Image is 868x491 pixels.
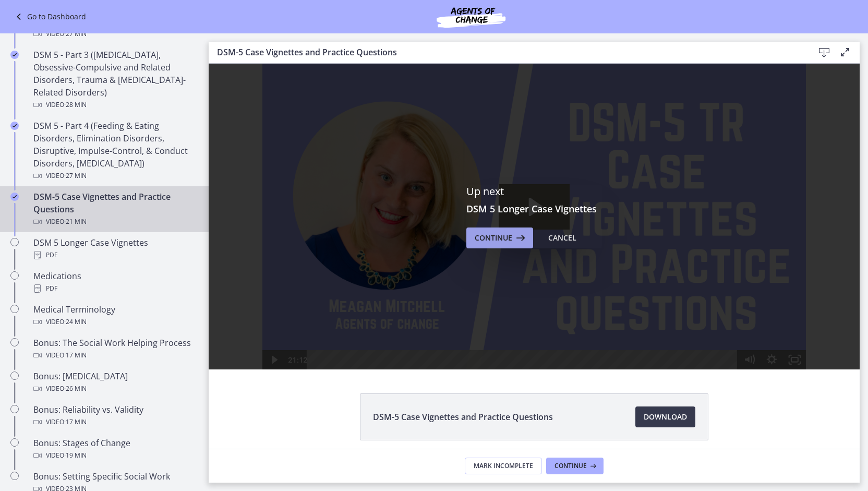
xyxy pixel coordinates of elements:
div: Bonus: Reliability vs. Validity [33,403,196,428]
div: PDF [33,282,196,295]
div: Video [33,382,196,395]
span: Mark Incomplete [474,462,533,470]
div: Playbar [106,286,523,306]
div: DSM-5 Case Vignettes and Practice Questions [33,190,196,228]
span: DSM-5 Case Vignettes and Practice Questions [373,411,553,423]
span: Continue [475,232,512,244]
span: Continue [554,462,587,470]
h3: DSM 5 Longer Case Vignettes [466,202,602,215]
button: Show settings menu [552,286,574,306]
div: Video [33,416,196,428]
button: Cancel [540,227,585,248]
button: Mute [529,286,552,306]
h3: DSM-5 Case Vignettes and Practice Questions [217,46,797,58]
div: Video [33,99,196,111]
span: Download [644,411,687,423]
button: Continue [546,458,604,474]
button: Play Video: cmpffbaq9n7s72sd296g.mp4 [290,121,361,166]
div: Video [33,449,196,462]
span: · 17 min [64,349,87,362]
div: DSM 5 - Part 3 ([MEDICAL_DATA], Obsessive-Compulsive and Related Disorders, Trauma & [MEDICAL_DAT... [33,49,196,111]
i: Completed [10,51,19,59]
img: Agents of Change [408,4,534,29]
div: Video [33,316,196,328]
a: Download [635,406,695,427]
p: Up next [466,185,602,198]
span: · 21 min [64,215,87,228]
span: · 19 min [64,449,87,462]
span: · 27 min [64,170,87,182]
div: DSM 5 Longer Case Vignettes [33,236,196,261]
span: · 27 min [64,28,87,40]
span: · 26 min [64,382,87,395]
div: Cancel [548,232,576,244]
div: Bonus: [MEDICAL_DATA] [33,370,196,395]
div: Bonus: The Social Work Helping Process [33,337,196,362]
span: · 17 min [64,416,87,428]
div: PDF [33,249,196,261]
div: Medical Terminology [33,303,196,328]
div: Video [33,215,196,228]
div: Video [33,28,196,40]
i: Completed [10,122,19,130]
i: Completed [10,193,19,201]
button: Mark Incomplete [465,458,542,474]
div: DSM 5 - Part 4 (Feeding & Eating Disorders, Elimination Disorders, Disruptive, Impulse-Control, &... [33,119,196,182]
button: Play Video [54,286,76,306]
button: Fullscreen [574,286,597,306]
div: Video [33,170,196,182]
div: Video [33,349,196,362]
span: · 24 min [64,316,87,328]
span: · 28 min [64,99,87,111]
button: Continue [466,227,533,248]
div: Medications [33,270,196,295]
a: Go to Dashboard [13,10,86,23]
div: Bonus: Stages of Change [33,437,196,462]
